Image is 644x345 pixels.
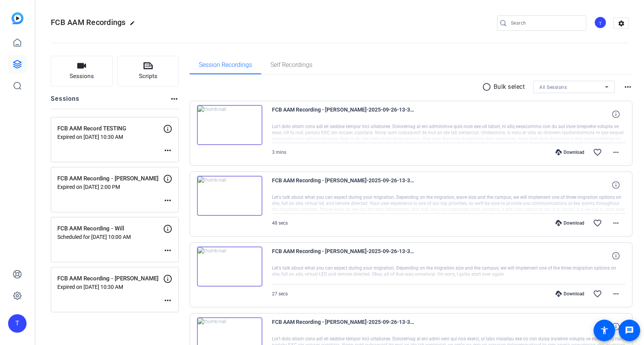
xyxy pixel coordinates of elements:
[625,326,634,335] mat-icon: message
[611,289,621,298] mat-icon: more_horiz
[593,289,602,298] mat-icon: favorite_border
[511,18,580,28] input: Search
[163,196,172,205] mat-icon: more_horiz
[539,85,567,90] span: All Sessions
[139,72,157,81] span: Scripts
[614,18,629,29] mat-icon: settings
[494,82,525,92] p: Bulk select
[594,16,607,29] div: T
[8,314,27,333] div: T
[594,16,607,30] ngx-avatar: TSEC
[199,62,252,68] span: Session Recordings
[57,174,163,183] p: FCB AAM Recording - [PERSON_NAME]
[57,284,163,290] p: Expired on [DATE] 10:30 AM
[272,317,414,336] span: FCB AAM Recording - [PERSON_NAME]-2025-09-26-13-31-52-233-0
[170,94,179,103] mat-icon: more_horiz
[552,291,588,297] div: Download
[272,176,414,194] span: FCB AAM Recording - [PERSON_NAME]-2025-09-26-13-37-03-132-0
[117,56,179,87] button: Scripts
[51,94,80,109] h2: Sessions
[272,291,288,297] span: 27 secs
[57,184,163,190] p: Expired on [DATE] 2:00 PM
[130,20,139,30] mat-icon: edit
[163,296,172,305] mat-icon: more_horiz
[552,220,588,226] div: Download
[57,234,163,240] p: Scheduled for [DATE] 10:00 AM
[482,82,494,92] mat-icon: radio_button_unchecked
[197,247,262,287] img: thumb-nail
[611,218,621,228] mat-icon: more_horiz
[552,149,588,155] div: Download
[623,82,632,92] mat-icon: more_horiz
[270,62,312,68] span: Self Recordings
[197,176,262,216] img: thumb-nail
[57,134,163,140] p: Expired on [DATE] 10:30 AM
[272,220,288,226] span: 48 secs
[163,146,172,155] mat-icon: more_horiz
[57,224,163,233] p: FCB AAM Recording - Will
[12,12,23,24] img: blue-gradient.svg
[272,105,414,123] span: FCB AAM Recording - [PERSON_NAME]-2025-09-26-13-38-50-968-0
[593,148,602,157] mat-icon: favorite_border
[70,72,94,81] span: Sessions
[197,105,262,145] img: thumb-nail
[51,18,126,27] span: FCB AAM Recordings
[272,150,286,155] span: 3 mins
[272,247,414,265] span: FCB AAM Recording - [PERSON_NAME]-2025-09-26-13-36-10-628-0
[51,56,113,87] button: Sessions
[57,124,163,133] p: FCB AAM Record TESTING
[611,148,621,157] mat-icon: more_horiz
[600,326,609,335] mat-icon: accessibility
[593,218,602,228] mat-icon: favorite_border
[57,274,163,283] p: FCB AAM Recording - [PERSON_NAME]
[163,246,172,255] mat-icon: more_horiz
